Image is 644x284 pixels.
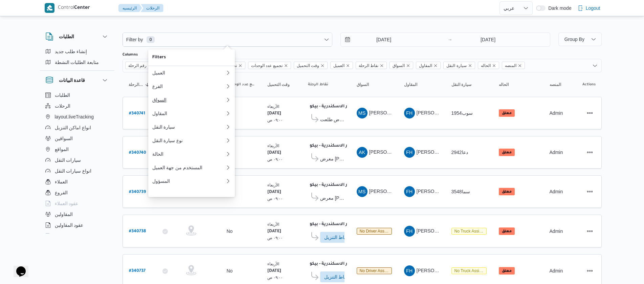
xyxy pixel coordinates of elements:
[152,111,225,116] div: المقاول
[546,5,571,11] span: Dark mode
[550,189,563,194] span: Admin
[558,32,602,46] button: Group By
[330,62,353,69] span: العميل
[547,79,564,90] button: المنصه
[148,174,235,188] button: المسؤول
[267,236,283,240] small: ٠٩:٠٠ ص
[152,178,225,184] div: المسؤول
[55,210,73,218] span: المقاولين
[55,189,68,197] span: الفروع
[43,198,112,209] button: عقود العملاء
[502,230,512,234] b: معلق
[417,110,467,115] span: [PERSON_NAME]ه تربو
[320,271,358,282] button: ادخل تفاصيل نقاط التنزيل
[357,147,368,158] div: Aiamun Khamais Rafaaa Muhammad
[152,70,225,75] div: العميل
[128,62,147,69] span: رقم الرحلة
[310,183,379,188] b: مخزن فرونت دور الاسكندرية - بيكو
[404,82,417,87] span: المقاول
[43,101,112,111] button: الرحلات
[499,267,515,275] span: معلق
[43,176,112,187] button: العملاء
[550,150,563,155] span: Admin
[55,178,68,186] span: العملاء
[126,36,144,44] span: Filter by
[129,82,143,87] span: رقم الرحلة; Sorted in descending order
[417,149,467,155] span: [PERSON_NAME]ه تربو
[55,156,81,164] span: سيارات النقل
[148,134,235,147] button: نوع سيارة النقل
[451,150,468,155] span: دعا2942
[416,62,441,69] span: المقاول
[451,110,473,116] span: سوب1954
[449,79,489,90] button: سيارة النقل
[125,62,155,69] span: رقم الرحلة
[55,167,92,175] span: انواع سيارات النقل
[586,4,600,12] span: Logout
[267,144,279,148] small: الأربعاء
[401,79,442,90] button: المقاول
[227,228,233,234] div: No
[45,3,54,13] img: X8yXhbKr1z7QwAAAABJRU5ErkJggg==
[454,33,522,46] input: Press the down key to open a popover containing a calendar.
[451,267,487,274] span: No Truck Assigned
[360,268,395,273] span: No driver assigned
[451,82,471,87] span: سيارة النقل
[43,111,112,122] button: layout.liveTracking
[451,189,470,194] span: سما3548
[43,166,112,176] button: انواع سيارات النقل
[43,220,112,231] button: عقود المقاولين
[267,183,279,187] small: الأربعاء
[148,66,235,80] button: العميل
[251,62,283,69] span: تجميع عدد الوحدات
[417,228,467,233] span: [PERSON_NAME]ه تربو
[129,229,146,234] b: # 340738
[584,108,595,118] button: Actions
[582,82,596,87] span: Actions
[152,97,225,103] div: السواق
[310,222,379,227] b: مخزن فرونت دور الاسكندرية - بيكو
[359,62,378,69] span: نقاط الرحلة
[238,64,242,68] button: Remove تحديد النطاق الجغرافى from selection in this group
[45,32,109,41] button: الطلبات
[320,64,325,68] button: Remove وقت التحميل from selection in this group
[434,64,438,68] button: Remove المقاول from selection in this group
[584,147,595,158] button: Actions
[505,62,516,69] span: المنصه
[380,64,384,68] button: Remove نقاط الرحلة from selection in this group
[324,232,354,243] span: ادخل تفاصيل نقاط التنزيل
[284,64,288,68] button: Remove تجميع عدد الوحدات from selection in this group
[390,62,413,69] span: السواق
[406,265,413,276] span: FH
[141,4,163,12] button: الرحلات
[40,46,114,70] div: الطلبات
[481,62,491,69] span: الحاله
[118,4,142,12] button: الرئيسيه
[502,62,525,69] span: المنصه
[227,268,233,274] div: No
[357,186,368,197] div: Muhammad Sbha Mufarah Hussain
[55,58,99,66] span: متابعة الطلبات النشطة
[129,269,146,274] b: # 340737
[492,64,496,68] button: Remove الحاله from selection in this group
[148,147,235,161] button: الحالة
[406,64,410,68] button: Remove السواق from selection in this group
[265,79,298,90] button: وقت التحميل
[297,62,319,69] span: وقت التحميل
[248,62,291,69] span: تجميع عدد الوحدات
[45,76,109,84] button: قاعدة البيانات
[393,62,405,69] span: السواق
[499,149,515,156] span: معلق
[55,124,91,132] span: انواع اماكن التنزيل
[267,269,281,274] b: [DATE]
[267,104,279,109] small: الأربعاء
[55,221,84,229] span: عقود المقاولين
[369,110,408,115] span: [PERSON_NAME]
[145,82,150,87] svg: Sorted in descending order
[294,62,328,69] span: وقت التحميل
[324,271,354,282] span: ادخل تفاصيل نقاط التنزيل
[341,33,418,46] input: Press the down key to open a popover containing a calendar.
[129,109,145,118] a: #340741
[419,62,432,69] span: المقاول
[148,93,235,107] button: السواق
